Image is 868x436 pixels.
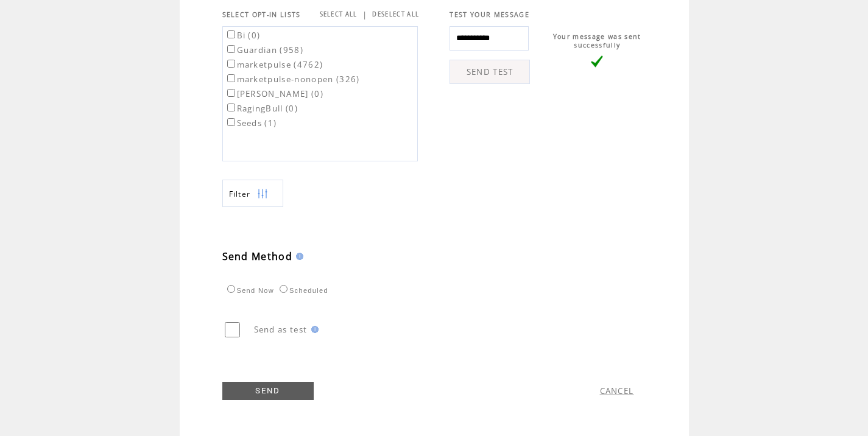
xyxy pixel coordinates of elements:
input: [PERSON_NAME] (0) [227,89,235,97]
span: Send Method [222,250,293,263]
label: RagingBull (0) [225,103,298,114]
span: SELECT OPT-IN LISTS [222,10,301,19]
span: Send as test [254,324,308,335]
a: SEND TEST [450,60,530,84]
span: TEST YOUR MESSAGE [450,10,529,19]
a: SEND [222,382,314,400]
input: Bi (0) [227,30,235,38]
img: filters.png [257,180,268,208]
input: Seeds (1) [227,118,235,126]
label: Scheduled [277,287,328,294]
input: marketpulse (4762) [227,60,235,68]
img: help.gif [308,326,319,333]
label: [PERSON_NAME] (0) [225,88,324,99]
input: Scheduled [280,285,288,293]
span: Your message was sent successfully [553,32,641,49]
label: Seeds (1) [225,118,277,128]
label: marketpulse (4762) [225,59,323,70]
input: RagingBull (0) [227,104,235,111]
label: Send Now [224,287,274,294]
label: Bi (0) [225,30,261,41]
input: Send Now [227,285,235,293]
a: Filter [222,180,283,207]
label: Guardian (958) [225,44,304,55]
input: Guardian (958) [227,45,235,53]
span: Show filters [229,189,251,199]
input: marketpulse-nonopen (326) [227,74,235,82]
img: vLarge.png [591,55,603,68]
label: marketpulse-nonopen (326) [225,74,360,85]
span: | [362,9,367,20]
a: DESELECT ALL [372,10,419,18]
a: CANCEL [600,385,634,396]
img: help.gif [292,253,303,260]
a: SELECT ALL [320,10,358,18]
